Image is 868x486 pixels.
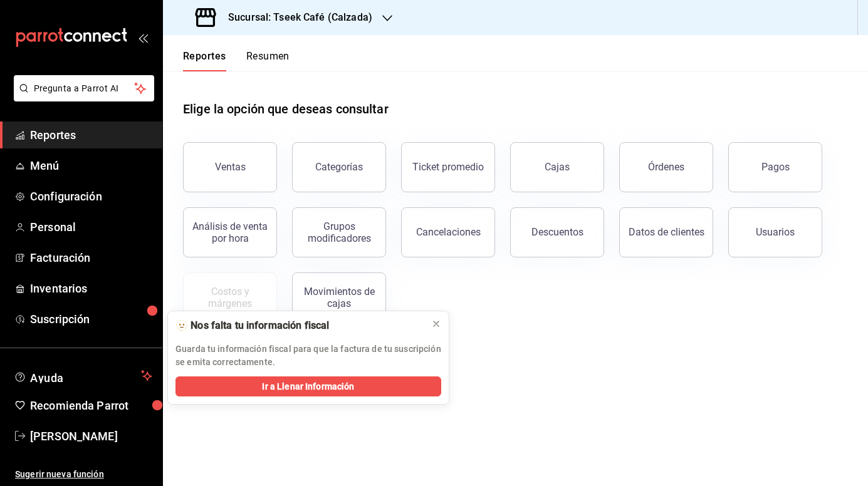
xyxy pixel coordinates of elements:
[30,157,152,174] span: Menú
[15,468,152,481] span: Sugerir nueva función
[30,280,152,297] span: Inventarios
[215,161,246,173] div: Ventas
[262,380,354,393] span: Ir a Llenar Información
[30,188,152,205] span: Configuración
[300,220,378,244] div: Grupos modificadores
[412,161,484,173] div: Ticket promedio
[629,226,704,238] div: Datos de clientes
[183,272,277,323] button: Contrata inventarios para ver este reporte
[30,368,136,383] span: Ayuda
[175,376,441,396] button: Ir a Llenar Información
[34,82,135,95] span: Pregunta a Parrot AI
[401,207,495,257] button: Cancelaciones
[315,161,363,173] div: Categorías
[30,397,152,414] span: Recomienda Parrot
[648,161,684,173] div: Órdenes
[292,207,386,257] button: Grupos modificadores
[531,226,583,238] div: Descuentos
[218,10,372,25] h3: Sucursal: Tseek Café (Calzada)
[756,226,795,238] div: Usuarios
[183,50,290,71] div: navigation tabs
[728,142,822,192] button: Pagos
[246,50,290,71] button: Resumen
[510,207,604,257] button: Descuentos
[30,127,152,143] span: Reportes
[14,75,154,101] button: Pregunta a Parrot AI
[292,142,386,192] button: Categorías
[183,142,277,192] button: Ventas
[191,220,269,244] div: Análisis de venta por hora
[183,207,277,257] button: Análisis de venta por hora
[30,249,152,266] span: Facturación
[30,428,152,445] span: [PERSON_NAME]
[401,142,495,192] button: Ticket promedio
[761,161,790,173] div: Pagos
[175,319,421,333] div: 🫥 Nos falta tu información fiscal
[545,161,570,173] div: Cajas
[9,91,154,104] a: Pregunta a Parrot AI
[728,207,822,257] button: Usuarios
[30,311,152,328] span: Suscripción
[619,207,713,257] button: Datos de clientes
[30,219,152,235] span: Personal
[138,33,148,43] button: open_drawer_menu
[183,100,389,118] h1: Elige la opción que deseas consultar
[619,142,713,192] button: Órdenes
[175,343,441,369] p: Guarda tu información fiscal para que la factura de tu suscripción se emita correctamente.
[300,286,378,309] div: Movimientos de cajas
[183,50,226,71] button: Reportes
[416,226,481,238] div: Cancelaciones
[292,272,386,323] button: Movimientos de cajas
[510,142,604,192] button: Cajas
[191,286,269,309] div: Costos y márgenes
